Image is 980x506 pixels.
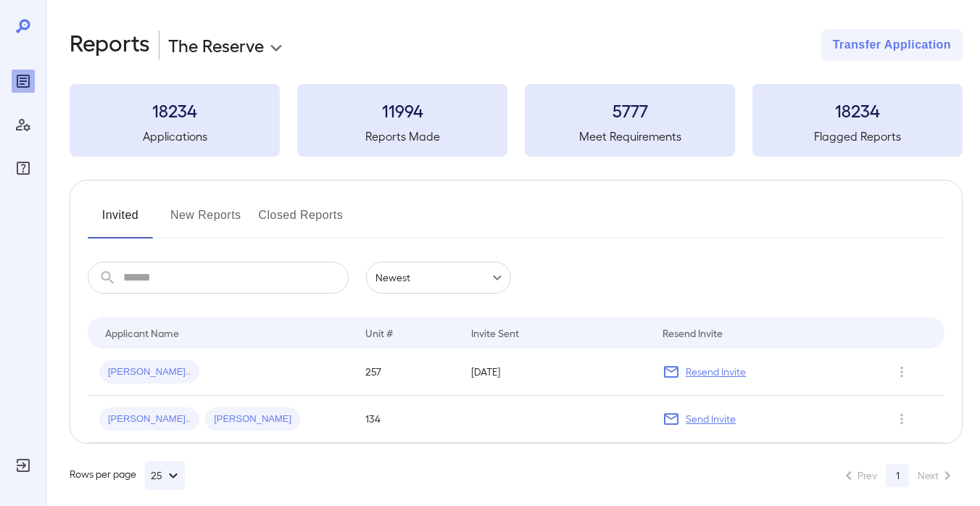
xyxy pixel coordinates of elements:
[105,324,179,341] div: Applicant Name
[70,29,150,61] h2: Reports
[686,412,736,426] p: Send Invite
[12,157,35,180] div: FAQ
[752,128,963,145] h5: Flagged Reports
[471,324,519,341] div: Invite Sent
[70,128,280,145] h5: Applications
[886,464,909,487] button: page 1
[297,128,507,145] h5: Reports Made
[354,349,460,396] td: 257
[170,204,241,239] button: New Reports
[12,70,35,93] div: Reports
[259,204,344,239] button: Closed Reports
[297,99,507,122] h3: 11994
[752,99,963,122] h3: 18234
[834,464,963,487] nav: pagination navigation
[460,349,651,396] td: [DATE]
[525,99,735,122] h3: 5777
[821,29,963,61] button: Transfer Application
[890,360,913,383] button: Row Actions
[70,99,280,122] h3: 18234
[168,33,264,57] p: The Reserve
[686,365,746,379] p: Resend Invite
[145,461,185,490] button: 25
[365,324,393,341] div: Unit #
[70,461,185,490] div: Rows per page
[12,454,35,477] div: Log Out
[354,396,460,443] td: 134
[366,262,511,294] div: Newest
[12,113,35,136] div: Manage Users
[890,407,913,431] button: Row Actions
[88,204,153,239] button: Invited
[99,365,199,379] span: [PERSON_NAME]..
[525,128,735,145] h5: Meet Requirements
[70,84,963,157] summary: 18234Applications11994Reports Made5777Meet Requirements18234Flagged Reports
[99,412,199,426] span: [PERSON_NAME]..
[663,324,723,341] div: Resend Invite
[205,412,300,426] span: [PERSON_NAME]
